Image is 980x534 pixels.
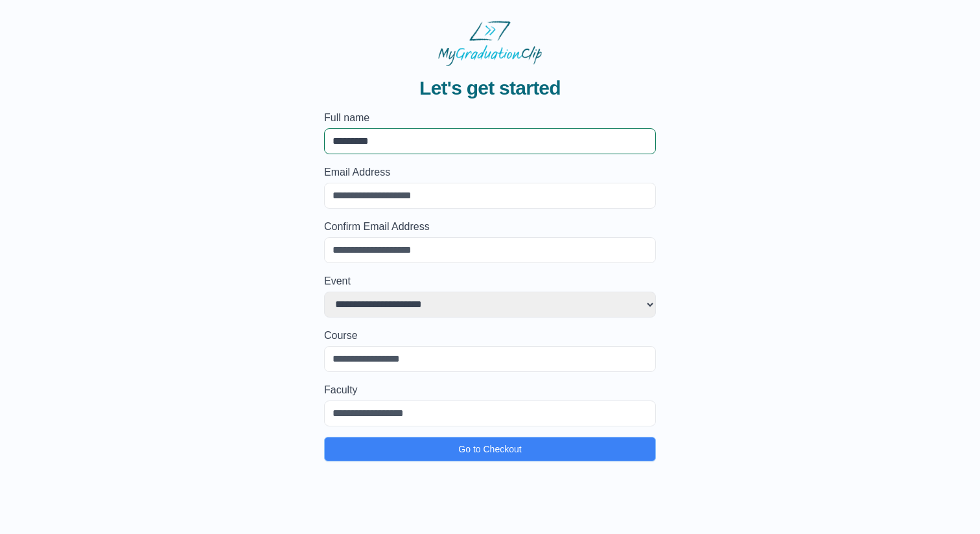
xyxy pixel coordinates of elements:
label: Full name [324,110,656,126]
label: Confirm Email Address [324,219,656,235]
span: Let's get started [419,76,561,100]
label: Event [324,273,656,289]
button: Go to Checkout [324,437,656,461]
img: MyGraduationClip [438,21,542,66]
label: Course [324,328,656,343]
label: Faculty [324,382,656,398]
label: Email Address [324,165,656,180]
